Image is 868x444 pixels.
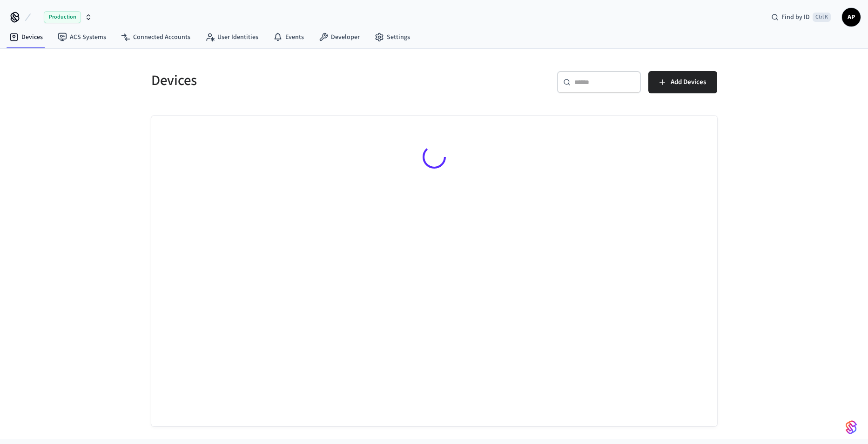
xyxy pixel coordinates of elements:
[50,29,114,46] a: ACS Systems
[846,420,857,435] img: SeamLogoGradient.69752ec5.svg
[198,29,266,46] a: User Identities
[781,13,810,22] span: Find by ID
[813,13,831,22] span: Ctrl K
[2,29,50,46] a: Devices
[44,11,81,23] span: Production
[648,71,717,93] button: Add Devices
[764,9,838,26] div: Find by IDCtrl K
[311,29,367,46] a: Developer
[266,29,311,46] a: Events
[671,76,706,88] span: Add Devices
[151,71,429,90] h5: Devices
[114,29,198,46] a: Connected Accounts
[843,9,860,26] span: AP
[367,29,417,46] a: Settings
[842,8,861,26] button: AP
